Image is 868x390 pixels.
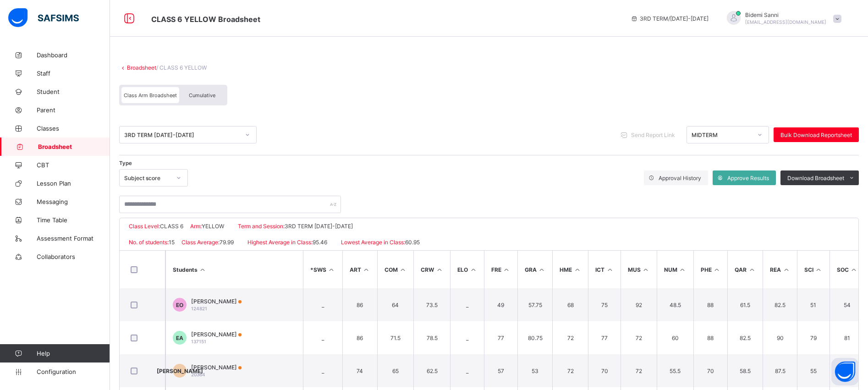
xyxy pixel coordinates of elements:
td: 82.5 [763,288,797,321]
td: 61.5 [727,288,763,321]
span: 15 [169,239,175,246]
th: Students [165,251,303,288]
th: ART [342,251,377,288]
span: Approval History [659,175,701,181]
span: Class Average: [181,239,220,246]
i: Sort in Ascending Order [435,266,443,273]
span: Arm: [190,223,202,230]
span: Dashboard [37,51,110,59]
span: Class Arm Broadsheet [151,15,260,24]
td: 71.5 [377,321,414,354]
td: 57.75 [517,288,553,321]
td: 82.5 [727,321,763,354]
div: 3RD TERM [DATE]-[DATE] [124,132,240,138]
span: / CLASS 6 YELLOW [156,64,207,71]
span: EA [176,335,183,341]
span: [PERSON_NAME] [157,368,203,374]
span: Class Arm Broadsheet [124,92,177,99]
span: Bulk Download Reportsheet [780,132,852,138]
span: 20364 [191,372,205,377]
div: Subject score [124,175,171,181]
span: Time Table [37,216,110,224]
span: YELLOW [202,223,224,230]
span: Staff [37,70,110,77]
td: 72 [621,321,657,354]
td: 51 [797,288,830,321]
i: Sort in Ascending Order [679,266,687,273]
i: Sort in Ascending Order [469,266,477,273]
span: Bidemi Sanni [745,11,826,18]
span: CLASS 6 [160,223,183,230]
span: Broadsheet [38,143,110,150]
td: 62.5 [413,354,450,387]
th: ICT [588,251,621,288]
span: 60.95 [405,239,420,246]
td: 88 [693,288,728,321]
td: _ [450,321,484,354]
span: 137151 [191,339,206,344]
span: 124821 [191,306,207,311]
img: safsims [8,8,79,27]
i: Sort in Ascending Order [328,266,335,273]
td: 70 [693,354,728,387]
span: Lesson Plan [37,180,110,187]
span: Approve Results [727,175,769,181]
td: 78.5 [413,321,450,354]
td: 79 [797,321,830,354]
td: 49 [484,288,517,321]
td: 72 [552,354,588,387]
span: Student [37,88,110,95]
td: _ [303,321,342,354]
td: 55.5 [657,354,693,387]
span: 95.46 [313,239,327,246]
th: PHE [693,251,728,288]
i: Sort in Ascending Order [606,266,614,273]
th: FRE [484,251,517,288]
td: 74 [342,354,377,387]
td: 57 [484,354,517,387]
span: CBT [37,161,110,169]
th: REA [763,251,797,288]
td: 53 [517,354,553,387]
td: _ [303,354,342,387]
td: 75 [588,288,621,321]
i: Sort in Ascending Order [748,266,756,273]
td: _ [450,288,484,321]
td: 86 [342,288,377,321]
span: [PERSON_NAME] [191,298,242,305]
td: 62 [830,354,865,387]
td: _ [450,354,484,387]
span: 3RD TERM [DATE]-[DATE] [285,223,353,230]
a: Broadsheet [127,64,156,71]
td: 77 [484,321,517,354]
td: _ [303,288,342,321]
span: Download Broadsheet [787,175,844,181]
span: Collaborators [37,253,110,260]
td: 88 [693,321,728,354]
td: 73.5 [413,288,450,321]
th: QAR [727,251,763,288]
i: Sort in Ascending Order [815,266,823,273]
span: Lowest Average in Class: [341,239,405,246]
span: Send Report Link [631,132,675,138]
i: Sort in Ascending Order [782,266,790,273]
button: Open asap [831,358,859,385]
th: SOC [830,251,865,288]
td: 60 [657,321,693,354]
span: Classes [37,125,110,132]
th: SCI [797,251,830,288]
i: Sort in Ascending Order [850,266,858,273]
span: No. of students: [129,239,169,246]
span: Class Level: [129,223,160,230]
th: GRA [517,251,553,288]
span: 79.99 [220,239,234,246]
i: Sort in Ascending Order [503,266,511,273]
td: 87.5 [763,354,797,387]
td: 58.5 [727,354,763,387]
i: Sort in Ascending Order [538,266,546,273]
th: CRW [413,251,450,288]
div: BidemiSanni [718,11,846,26]
td: 55 [797,354,830,387]
td: 86 [342,321,377,354]
span: Help [37,350,110,357]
